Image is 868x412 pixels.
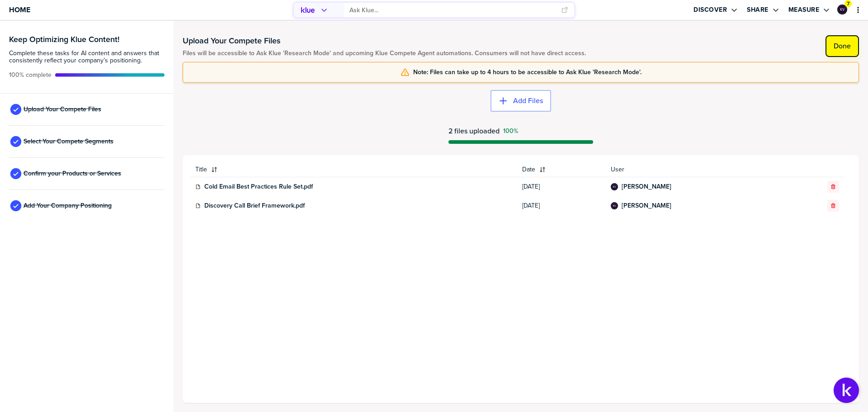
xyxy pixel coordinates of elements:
label: Discover [693,6,727,14]
span: User [611,166,782,173]
span: Add Your Company Positioning [24,202,112,209]
span: Upload Your Compete Files [24,106,101,113]
span: [DATE] [522,183,600,190]
span: [DATE] [522,202,600,209]
span: 7 [847,0,849,7]
span: Success [503,128,518,135]
span: Files will be accessible to Ask Klue 'Research Mode' and upcoming Klue Compete Agent automations.... [183,50,586,57]
button: Done [826,35,859,57]
button: Title [190,162,517,177]
span: Home [9,6,30,14]
input: Ask Klue... [349,3,556,18]
div: Kat Vaughan [611,183,618,190]
h1: Upload Your Compete Files [183,35,586,46]
span: Select Your Compete Segments [24,138,113,145]
a: Edit Profile [836,4,848,15]
span: Title [195,166,207,173]
div: Kat Vaughan [611,202,618,209]
button: Open Support Center [834,378,859,403]
a: Cold Email Best Practices Rule Set.pdf [204,183,313,190]
label: Add Files [513,96,543,105]
span: Note: Files can take up to 4 hours to be accessible to Ask Klue 'Research Mode'. [413,69,642,76]
img: 19b52f6473c4f3df6647230d7f61cad2-sml.png [612,184,617,189]
img: 19b52f6473c4f3df6647230d7f61cad2-sml.png [612,203,617,208]
button: Date [517,162,605,177]
a: Discovery Call Brief Framework.pdf [204,202,305,209]
a: [PERSON_NAME] [622,202,671,209]
a: [PERSON_NAME] [622,183,671,190]
span: 2 files uploaded [448,127,500,135]
label: Done [834,42,851,51]
label: Share [747,6,769,14]
span: Active [9,71,52,79]
img: 19b52f6473c4f3df6647230d7f61cad2-sml.png [838,5,846,14]
span: Confirm your Products or Services [24,170,121,177]
div: Kat Vaughan [837,5,847,14]
span: Complete these tasks for AI content and answers that consistently reflect your company’s position... [9,50,165,64]
button: Add Files [491,90,551,112]
span: Date [522,166,535,173]
h3: Keep Optimizing Klue Content! [9,35,165,43]
label: Measure [788,6,820,14]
